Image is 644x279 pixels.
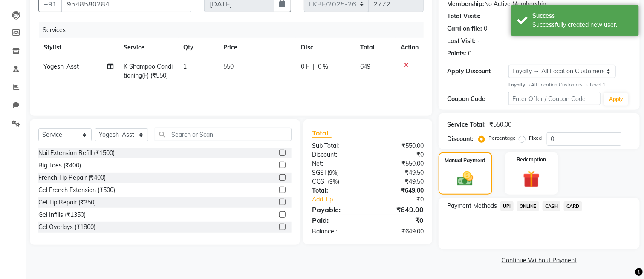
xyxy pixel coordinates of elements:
span: 1 [184,63,187,70]
th: Service [118,38,178,57]
div: Sub Total: [306,141,368,150]
div: Card on file: [447,24,482,33]
span: CARD [564,201,582,211]
label: Percentage [488,134,516,142]
a: Continue Without Payment [440,256,638,265]
div: All Location Customers → Level 1 [508,81,631,89]
strong: Loyalty → [508,82,531,88]
th: Price [218,38,296,57]
th: Disc [296,38,355,57]
div: Total Visits: [447,12,481,21]
div: ₹550.00 [489,120,511,129]
div: Apply Discount [447,67,508,76]
div: Nail Extension Refill (₹1500) [38,149,115,158]
label: Manual Payment [445,157,486,164]
span: SGST [312,169,327,176]
span: Total [312,129,332,138]
div: ₹649.00 [368,204,430,215]
div: 0 [484,24,487,33]
div: 0 [468,49,471,58]
span: 9% [329,169,337,176]
div: Gel Tip Repair (₹350) [38,198,96,207]
span: 649 [360,63,370,70]
div: Last Visit: [447,37,476,46]
span: CGST [312,178,328,185]
div: Points: [447,49,466,58]
img: _cash.svg [452,170,478,188]
div: Paid: [306,215,368,225]
div: Service Total: [447,120,486,129]
span: 550 [223,63,234,70]
span: K Shampoo Conditioning(F) (₹550) [124,63,173,79]
span: 9% [329,178,338,185]
div: ₹649.00 [368,227,430,236]
div: Gel Infills (₹1350) [38,210,86,219]
div: ₹649.00 [368,186,430,195]
div: French Tip Repair (₹400) [38,173,106,182]
div: ( ) [306,168,368,177]
th: Qty [179,38,218,57]
label: Fixed [529,134,542,142]
div: Discount: [447,135,474,144]
span: | [313,62,315,71]
div: ₹49.50 [368,177,430,186]
div: - [477,37,480,46]
div: Discount: [306,150,368,159]
div: Gel French Extension (₹500) [38,186,115,195]
div: Balance : [306,227,368,236]
div: Success [532,12,632,20]
span: ONLINE [517,201,539,211]
div: Payable: [306,204,368,215]
th: Action [396,38,424,57]
button: Apply [604,93,628,106]
div: ₹550.00 [368,141,430,150]
input: Search or Scan [155,128,292,141]
div: Coupon Code [447,95,508,104]
input: Enter Offer / Coupon Code [508,92,601,105]
span: CASH [543,201,561,211]
img: _gift.svg [518,169,545,190]
div: ₹49.50 [368,168,430,177]
label: Redemption [517,156,546,164]
div: Net: [306,159,368,168]
a: Add Tip [306,195,378,204]
div: Big Toes (₹400) [38,161,81,170]
div: ( ) [306,177,368,186]
span: 0 % [318,62,328,71]
span: Yogesh_Asst [43,63,79,70]
span: UPI [500,201,514,211]
div: ₹0 [368,215,430,225]
th: Stylist [38,38,118,57]
div: ₹0 [368,150,430,159]
div: Gel Overlays (₹1800) [38,223,95,232]
th: Total [355,38,396,57]
div: Services [39,22,430,38]
div: Total: [306,186,368,195]
div: ₹550.00 [368,159,430,168]
span: Payment Methods [447,201,497,210]
div: ₹0 [378,195,430,204]
div: Successfully created new user. [532,20,632,29]
span: 0 F [301,62,309,71]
